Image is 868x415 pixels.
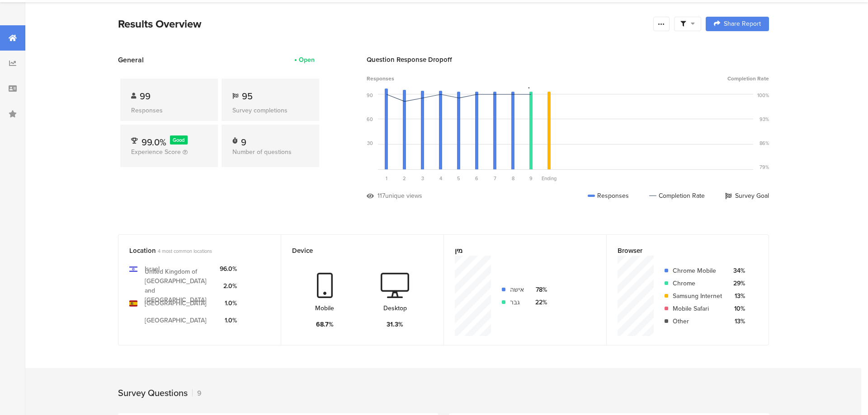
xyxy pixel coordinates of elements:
[173,136,184,144] span: Good
[729,304,745,313] div: 10%
[118,386,188,400] div: Survey Questions
[241,135,246,145] div: 9
[145,267,212,305] div: United Kingdom of [GEOGRAPHIC_DATA] and [GEOGRAPHIC_DATA]
[367,55,769,65] div: Question Response Dropoff
[232,147,292,157] span: Number of questions
[439,175,442,182] span: 4
[421,175,424,182] span: 3
[242,89,253,103] span: 95
[129,246,255,256] div: Location
[729,317,745,326] div: 13%
[142,135,166,149] span: 99.0%
[673,317,722,326] div: Other
[377,191,385,201] div: 117
[759,116,769,123] div: 93%
[232,106,308,115] div: Survey completions
[158,247,212,255] span: 4 most common locations
[299,55,315,65] div: Open
[140,89,151,103] span: 99
[145,264,160,274] div: Israel
[618,246,743,256] div: Browser
[403,175,406,182] span: 2
[131,106,207,115] div: Responses
[531,298,547,307] div: 22%
[220,264,237,274] div: 96.0%
[455,246,580,256] div: מין
[673,291,722,301] div: Samsung Internet
[512,175,514,182] span: 8
[759,163,769,171] div: 79%
[385,191,422,201] div: unique views
[510,298,524,307] div: גבר
[729,266,745,275] div: 34%
[316,320,334,329] div: 68.7%
[729,291,745,301] div: 13%
[531,285,547,294] div: 78%
[367,92,373,99] div: 90
[757,92,769,99] div: 100%
[220,281,237,291] div: 2.0%
[727,75,769,83] span: Completion Rate
[387,320,403,329] div: 31.3%
[529,175,533,182] span: 9
[367,140,373,147] div: 30
[540,175,558,182] div: Ending
[367,75,394,83] span: Responses
[145,316,207,325] div: [GEOGRAPHIC_DATA]
[673,279,722,288] div: Chrome
[494,175,496,182] span: 7
[367,116,373,123] div: 60
[220,316,237,325] div: 1.0%
[118,16,649,32] div: Results Overview
[588,191,629,201] div: Responses
[292,246,418,256] div: Device
[192,388,202,398] div: 9
[145,298,207,308] div: [GEOGRAPHIC_DATA]
[315,303,334,313] div: Mobile
[673,304,722,313] div: Mobile Safari
[457,175,460,182] span: 5
[649,191,705,201] div: Completion Rate
[475,175,478,182] span: 6
[220,298,237,308] div: 1.0%
[724,21,761,27] span: Share Report
[725,191,769,201] div: Survey Goal
[729,279,745,288] div: 29%
[386,175,387,182] span: 1
[673,266,722,275] div: Chrome Mobile
[510,285,524,294] div: אישה
[759,140,769,147] div: 86%
[131,147,181,157] span: Experience Score
[383,303,407,313] div: Desktop
[118,55,144,65] span: General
